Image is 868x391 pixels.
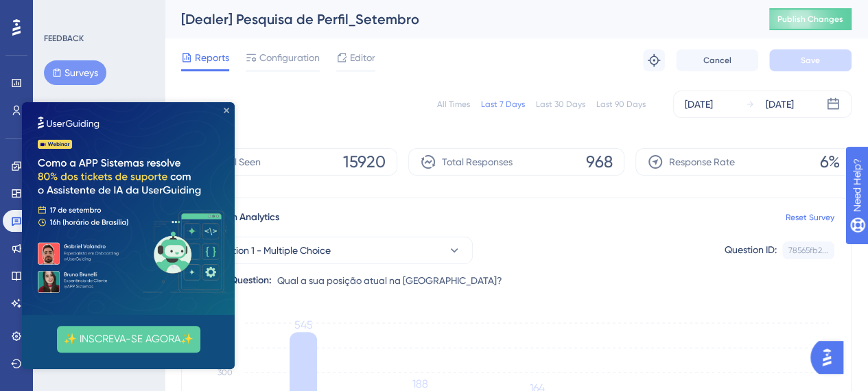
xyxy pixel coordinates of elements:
[596,99,646,110] div: Last 90 Days
[676,49,758,71] button: Cancel
[786,212,834,223] a: Reset Survey
[44,60,106,85] button: Surveys
[210,242,331,259] span: Question 1 - Multiple Choice
[536,99,585,110] div: Last 30 Days
[801,55,820,66] span: Save
[685,96,713,112] div: [DATE]
[669,154,735,170] span: Response Rate
[810,337,852,378] iframe: UserGuiding AI Assistant Launcher
[769,49,852,71] button: Save
[350,49,375,66] span: Editor
[766,96,794,112] div: [DATE]
[586,151,613,173] span: 968
[412,377,428,390] tspan: 188
[218,368,233,377] tspan: 300
[442,154,513,170] span: Total Responses
[788,245,828,256] div: 78565fb2...
[198,237,473,264] button: Question 1 - Multiple Choice
[44,33,84,44] div: FEEDBACK
[343,151,386,173] span: 15920
[35,224,178,250] button: ✨ INSCREVA-SE AGORA✨
[198,272,272,289] div: Survey Question:
[481,99,525,110] div: Last 7 Days
[181,10,735,29] div: [Dealer] Pesquisa de Perfil_Setembro
[32,3,86,20] span: Need Help?
[294,318,313,331] tspan: 545
[195,49,229,66] span: Reports
[820,151,840,173] span: 6%
[725,241,777,259] div: Question ID:
[198,209,279,226] span: Question Analytics
[202,5,207,11] div: Close Preview
[215,154,261,170] span: Total Seen
[703,55,731,66] span: Cancel
[777,14,843,25] span: Publish Changes
[259,49,320,66] span: Configuration
[277,272,502,289] span: Qual a sua posição atual na [GEOGRAPHIC_DATA]?
[437,99,470,110] div: All Times
[769,8,852,30] button: Publish Changes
